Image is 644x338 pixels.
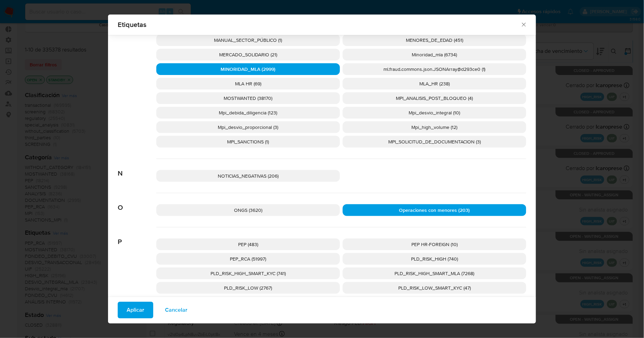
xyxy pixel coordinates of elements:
div: PLD_RISK_HIGH_SMART_KYC (741) [156,267,340,279]
span: PLD_RISK_LOW_SMART_KYC (47) [398,284,471,291]
span: MLA_HR (238) [419,80,450,87]
span: PEP_RCA (51997) [230,255,266,262]
span: PEP HR-FOREIGN (10) [411,241,458,248]
span: Minoridad_mla (6734) [412,51,457,58]
span: PEP (483) [238,241,258,248]
div: PLD_RISK_LOW (2767) [156,282,340,294]
span: Mpi_desvio_integral (10) [409,109,460,116]
div: Operaciones con menores (203) [343,204,526,216]
div: MPI_SANCTIONS (1) [156,136,340,148]
div: PLD_RISK_LOW_SMART_KYC (47) [343,282,526,294]
span: MLA HR (69) [235,80,261,87]
span: P [118,227,156,246]
div: MERCADO_SOLIDARIO (21) [156,49,340,60]
div: Mpi_desvio_proporcional (3) [156,121,340,133]
span: Mpi_desvio_proporcional (3) [218,124,279,131]
div: MPI_SOLICITUD_DE_DOCUMENTACION (3) [343,136,526,148]
span: MOSTWANTED (38170) [224,95,273,102]
div: PLD_RISK_HIGH_SMART_MLA (7268) [343,267,526,279]
span: MENORES_DE_EDAD (451) [406,37,463,44]
div: MOSTWANTED (38170) [156,92,340,104]
div: MPI_ANALISIS_POST_BLOQUEO (4) [343,92,526,104]
span: MPI_ANALISIS_POST_BLOQUEO (4) [396,95,473,102]
span: Mpi_high_volume (12) [412,124,458,131]
div: ONGS (3620) [156,204,340,216]
span: N [118,159,156,178]
button: Aplicar [118,302,153,319]
div: PEP HR-FOREIGN (10) [343,238,526,250]
span: MINORIDAD_MLA (2999) [221,66,276,73]
div: ml.fraud.commons.json.JSONArray@d293ce0 (1) [343,63,526,75]
div: Minoridad_mla (6734) [343,49,526,60]
span: Etiquetas [118,21,520,28]
span: PLD_RISK_HIGH_SMART_KYC (741) [211,270,286,277]
span: PLD_RISK_HIGH (740) [411,255,458,262]
div: PEP_RCA (51997) [156,253,340,265]
span: MERCADO_SOLIDARIO (21) [219,51,277,58]
span: MPI_SOLICITUD_DE_DOCUMENTACION (3) [388,138,481,145]
div: MLA HR (69) [156,78,340,90]
span: Cancelar [165,303,187,318]
span: O [118,193,156,212]
span: Operaciones con menores (203) [399,207,470,214]
div: Mpi_high_volume (12) [343,121,526,133]
span: Mpi_debida_diligencia (123) [219,109,277,116]
span: Aplicar [127,303,144,318]
div: PLD_RISK_HIGH (740) [343,253,526,265]
div: Mpi_desvio_integral (10) [343,107,526,119]
div: MLA_HR (238) [343,78,526,90]
span: MPI_SANCTIONS (1) [227,138,269,145]
div: MANUAL_SECTOR_PÚBLICO (1) [156,34,340,46]
button: Cerrar [520,21,527,27]
div: PEP (483) [156,238,340,250]
span: ml.fraud.commons.json.JSONArray@d293ce0 (1) [383,66,486,73]
div: MINORIDAD_MLA (2999) [156,63,340,75]
span: NOTICIAS_NEGATIVAS (206) [218,172,279,179]
span: PLD_RISK_LOW (2767) [224,284,272,291]
div: NOTICIAS_NEGATIVAS (206) [156,170,340,182]
span: MANUAL_SECTOR_PÚBLICO (1) [214,37,282,44]
div: MENORES_DE_EDAD (451) [343,34,526,46]
span: ONGS (3620) [234,207,262,214]
span: PLD_RISK_HIGH_SMART_MLA (7268) [395,270,475,277]
button: Cancelar [156,302,196,319]
div: Mpi_debida_diligencia (123) [156,107,340,119]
